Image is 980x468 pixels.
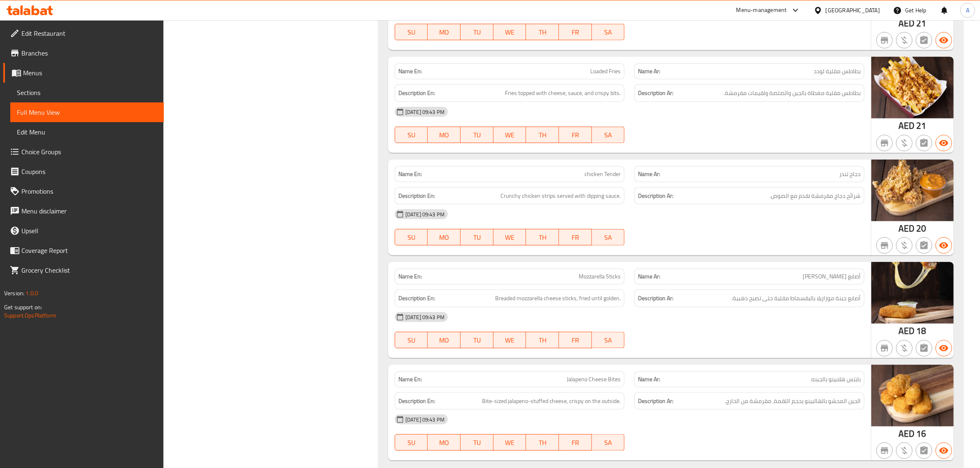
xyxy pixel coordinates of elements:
img: jalapeno_cheese_bites638933474738417968.jpg [871,365,954,426]
span: WE [497,129,523,141]
a: Support.OpsPlatform [4,310,56,321]
button: SU [395,229,428,246]
span: FR [562,129,589,141]
button: Available [936,237,952,254]
a: Full Menu View [10,102,164,122]
strong: Name Ar: [638,170,660,178]
span: MO [431,437,457,449]
span: SU [398,232,425,243]
span: FR [562,26,589,38]
span: بطاطس مقلية مغطاة بالجبن والصلصة ولقيمات مقرمشة. [724,88,861,98]
span: Mozzarella Sticks [579,272,621,281]
button: WE [493,127,526,143]
button: MO [428,127,461,143]
button: Purchased item [896,443,912,459]
button: Not has choices [916,340,932,357]
span: بطاطس مقلية لودد [814,67,861,76]
strong: Description Ar: [638,88,673,98]
button: FR [559,24,592,40]
button: Not branch specific item [876,340,893,357]
span: TU [464,232,490,243]
button: Not branch specific item [876,135,893,151]
span: Edit Restaurant [21,28,157,38]
span: TH [529,26,556,38]
button: TH [526,434,559,451]
span: AED [899,426,915,442]
strong: Description En: [398,396,435,406]
strong: Description En: [398,293,435,304]
div: [GEOGRAPHIC_DATA] [826,6,880,15]
strong: Name Ar: [638,272,660,281]
button: TH [526,127,559,143]
button: Not has choices [916,443,932,459]
span: SA [595,26,622,38]
span: TH [529,129,556,141]
strong: Name En: [398,67,422,76]
span: أصابع جبنة موزاريلا بالبقسماط مقلية حتى تصبح ذهبية. [731,293,861,304]
span: الجبن المحشو بالهالبينو بحجم اللقمة، مقرمشة من الخارج. [725,396,861,406]
button: MO [428,24,461,40]
button: SU [395,332,428,348]
span: WE [497,334,523,346]
span: [DATE] 09:43 PM [402,416,448,424]
span: AED [899,118,915,134]
button: SA [592,229,625,246]
span: SU [398,437,425,449]
a: Menu disclaimer [3,201,164,221]
span: TH [529,437,556,449]
button: SU [395,434,428,451]
button: TU [461,332,493,348]
img: loaded_fries638933474479339190.jpg [871,57,954,118]
span: FR [562,437,589,449]
button: SA [592,24,625,40]
a: Choice Groups [3,142,164,162]
button: TH [526,24,559,40]
button: TU [461,229,493,246]
span: TU [464,26,490,38]
button: Available [936,443,952,459]
button: FR [559,229,592,246]
a: Menus [3,63,164,83]
span: Jalapeno Cheese Bites [567,375,621,384]
span: TU [464,129,490,141]
span: Breaded mozzarella cheese sticks, fried until golden. [495,293,621,304]
span: 21 [917,15,926,31]
span: Menus [23,68,157,78]
span: 1.0.0 [26,288,38,299]
span: TU [464,334,490,346]
span: Version: [4,288,24,299]
span: Get support on: [4,302,42,313]
button: Not has choices [916,32,932,49]
a: Sections [10,83,164,102]
span: Upsell [21,226,157,236]
strong: Name Ar: [638,67,660,76]
span: TH [529,232,556,243]
span: MO [431,334,457,346]
strong: Name En: [398,272,422,281]
span: 18 [917,323,926,339]
button: Not has choices [916,237,932,254]
span: SU [398,334,425,346]
button: WE [493,332,526,348]
a: Coupons [3,162,164,181]
span: AED [899,15,915,31]
button: FR [559,332,592,348]
strong: Description En: [398,88,435,98]
button: Not branch specific item [876,443,893,459]
a: Coverage Report [3,241,164,260]
a: Edit Menu [10,122,164,142]
div: Menu-management [736,5,787,15]
span: SA [595,334,622,346]
strong: Name En: [398,170,422,178]
span: Sections [17,88,157,97]
button: Not has choices [916,135,932,151]
span: Branches [21,48,157,58]
button: WE [493,434,526,451]
button: Purchased item [896,32,912,49]
span: Coverage Report [21,246,157,255]
span: 20 [917,220,926,236]
a: Promotions [3,181,164,201]
strong: Description Ar: [638,293,673,304]
span: SU [398,129,425,141]
button: Available [936,135,952,151]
